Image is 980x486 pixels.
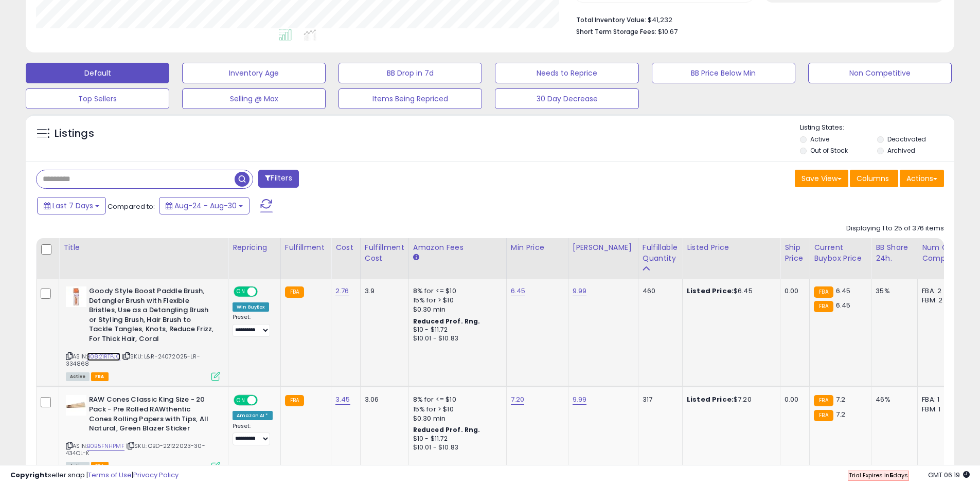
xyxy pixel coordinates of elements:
small: FBA [814,395,833,406]
div: Current Buybox Price [814,242,867,264]
button: Actions [900,170,944,187]
a: 9.99 [573,394,587,405]
div: [PERSON_NAME] [573,242,634,253]
p: Listing States: [800,123,954,133]
div: seller snap | | [10,471,179,480]
button: BB Price Below Min [652,63,795,83]
a: B0821RTPJC [87,352,120,361]
span: 6.45 [836,286,851,296]
div: Amazon Fees [413,242,502,253]
span: Last 7 Days [52,201,93,211]
label: Active [810,135,829,143]
div: 0.00 [785,286,801,296]
span: Aug-24 - Aug-30 [174,201,237,211]
span: Compared to: [108,202,155,211]
span: All listings currently available for purchase on Amazon [66,372,90,381]
div: 317 [643,395,674,404]
small: FBA [814,301,833,312]
div: $10 - $11.72 [413,435,498,443]
h5: Listings [55,127,94,141]
div: Preset: [233,314,273,337]
small: FBA [285,286,304,298]
small: FBA [814,286,833,298]
b: Listed Price: [687,286,734,296]
a: Privacy Policy [133,470,179,480]
a: 9.99 [573,286,587,296]
div: 15% for > $10 [413,296,498,305]
b: Goody Style Boost Paddle Brush, Detangler Brush with Flexible Bristles, Use as a Detangling Brush... [89,286,214,346]
div: Title [63,242,224,253]
span: 7.2 [836,394,845,404]
b: Reduced Prof. Rng. [413,317,480,326]
div: Preset: [233,423,273,446]
div: Fulfillment Cost [365,242,404,264]
b: Total Inventory Value: [576,15,646,24]
div: $10 - $11.72 [413,326,498,334]
button: Default [26,63,169,83]
b: Short Term Storage Fees: [576,27,656,36]
div: Fulfillable Quantity [643,242,678,264]
div: 8% for <= $10 [413,395,498,404]
div: FBM: 2 [922,296,956,305]
div: FBM: 1 [922,405,956,414]
div: 3.06 [365,395,401,404]
div: Listed Price [687,242,776,253]
div: Cost [335,242,356,253]
div: $6.45 [687,286,772,296]
div: FBA: 2 [922,286,956,296]
span: 6.45 [836,300,851,310]
span: 7.2 [836,409,845,419]
b: RAW Cones Classic King Size - 20 Pack - Pre Rolled RAWthentic Cones Rolling Papers with Tips, All... [89,395,214,436]
div: 8% for <= $10 [413,286,498,296]
button: Selling @ Max [182,88,326,109]
button: Aug-24 - Aug-30 [159,197,250,214]
a: Terms of Use [88,470,132,480]
div: 35% [876,286,910,296]
span: Trial Expires in days [849,471,908,479]
span: OFF [256,396,273,405]
span: $10.67 [658,27,678,37]
b: Reduced Prof. Rng. [413,425,480,434]
button: Needs to Reprice [495,63,638,83]
button: Non Competitive [808,63,952,83]
button: Inventory Age [182,63,326,83]
button: 30 Day Decrease [495,88,638,109]
button: Save View [795,170,848,187]
a: B0B5FNHPMF [87,442,124,451]
div: 0.00 [785,395,801,404]
span: ON [235,287,247,296]
div: Amazon AI * [233,411,273,420]
span: FBA [91,372,109,381]
span: | SKU: CBD-22122023-30-434CL-K [66,442,205,457]
button: BB Drop in 7d [338,63,482,83]
label: Out of Stock [810,146,848,155]
div: 46% [876,395,910,404]
div: 3.9 [365,286,401,296]
button: Filters [258,170,298,188]
div: $7.20 [687,395,772,404]
b: 5 [889,471,893,479]
button: Top Sellers [26,88,169,109]
div: $10.01 - $10.83 [413,443,498,452]
a: 3.45 [335,394,350,405]
div: FBA: 1 [922,395,956,404]
div: $0.30 min [413,305,498,314]
div: Min Price [511,242,564,253]
a: 2.76 [335,286,349,296]
span: Columns [857,173,889,184]
div: Ship Price [785,242,805,264]
b: Listed Price: [687,394,734,404]
button: Last 7 Days [37,197,106,214]
small: Amazon Fees. [413,253,419,262]
span: OFF [256,287,273,296]
strong: Copyright [10,470,48,480]
div: 460 [643,286,674,296]
div: $10.01 - $10.83 [413,334,498,343]
a: 7.20 [511,394,525,405]
div: Win BuyBox [233,302,269,312]
label: Archived [887,146,915,155]
div: $0.30 min [413,414,498,423]
img: 31HzwLGKZbL._SL40_.jpg [66,286,86,307]
button: Items Being Repriced [338,88,482,109]
span: ON [235,396,247,405]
